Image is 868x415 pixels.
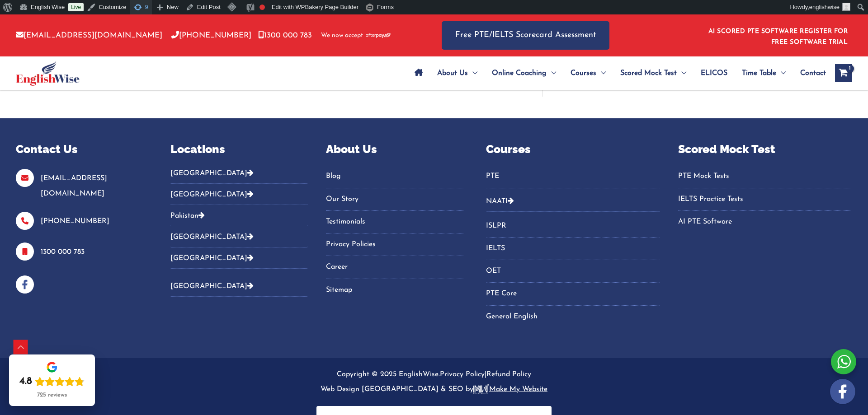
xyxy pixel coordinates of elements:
[547,57,556,89] span: Menu Toggle
[486,191,660,212] button: NAATI
[486,169,660,188] nav: Menu
[19,375,85,388] div: Rating: 4.8 out of 5
[473,386,547,393] u: Make My Website
[486,286,660,301] a: PTE Core
[41,175,107,197] a: [EMAIL_ADDRESS][DOMAIN_NAME]
[326,169,463,298] nav: Menu
[486,141,660,336] aside: Footer Widget 4
[16,61,80,86] img: cropped-ew-logo
[492,57,547,89] span: Online Coaching
[170,247,308,269] button: [GEOGRAPHIC_DATA]
[486,219,660,233] a: ISLPR
[809,4,840,10] span: englishwise
[793,57,826,89] a: Contact
[437,57,468,89] span: About Us
[16,141,148,158] p: Contact Us
[620,57,677,89] span: Scored Mock Test
[171,32,251,39] a: [PHONE_NUMBER]
[693,57,735,89] a: ELICOS
[259,5,265,10] div: Focus keyphrase not set
[835,64,852,82] a: View Shopping Cart, 1 items
[321,31,363,40] span: We now accept
[776,57,786,89] span: Menu Toggle
[170,226,308,247] button: [GEOGRAPHIC_DATA]
[258,32,312,39] a: 1300 000 783
[326,169,463,184] a: Blog
[486,169,660,184] a: PTE
[407,57,826,89] nav: Site Navigation: Main Menu
[321,386,547,393] a: Web Design [GEOGRAPHIC_DATA] & SEO bymake-logoMake My Website
[16,141,148,294] aside: Footer Widget 1
[742,57,776,89] span: Time Table
[37,392,67,399] div: 725 reviews
[473,384,489,394] img: make-logo
[170,169,308,184] button: [GEOGRAPHIC_DATA]
[170,275,308,297] button: [GEOGRAPHIC_DATA]
[486,241,660,256] a: IELTS
[703,21,852,50] aside: Header Widget 1
[16,275,34,294] img: facebook-blue-icons.png
[486,141,660,158] p: Courses
[678,192,852,207] a: IELTS Practice Tests
[678,169,852,184] a: PTE Mock Tests
[678,141,852,158] p: Scored Mock Test
[596,57,606,89] span: Menu Toggle
[41,248,85,256] a: 1300 000 783
[41,218,109,225] a: [PHONE_NUMBER]
[68,3,84,11] a: Live
[366,33,391,38] img: Afterpay-Logo
[486,198,508,205] a: NAATI
[170,184,308,205] button: [GEOGRAPHIC_DATA]
[468,57,477,89] span: Menu Toggle
[326,283,463,298] a: Sitemap
[735,57,793,89] a: Time TableMenu Toggle
[486,219,660,324] nav: Menu
[485,57,563,89] a: Online CoachingMenu Toggle
[842,3,850,11] img: ashok kumar
[701,57,727,89] span: ELICOS
[486,371,531,378] a: Refund Policy
[326,141,463,309] aside: Footer Widget 3
[800,57,826,89] span: Contact
[613,57,693,89] a: Scored Mock TestMenu Toggle
[708,28,848,46] a: AI SCORED PTE SOFTWARE REGISTER FOR FREE SOFTWARE TRIAL
[678,169,852,229] nav: Menu
[170,205,308,226] button: Pakistan
[170,255,254,262] a: [GEOGRAPHIC_DATA]
[677,57,686,89] span: Menu Toggle
[440,371,485,378] a: Privacy Policy
[170,283,254,290] a: [GEOGRAPHIC_DATA]
[563,57,613,89] a: CoursesMenu Toggle
[16,32,162,39] a: [EMAIL_ADDRESS][DOMAIN_NAME]
[830,379,855,404] img: white-facebook.png
[326,214,463,229] a: Testimonials
[326,192,463,207] a: Our Story
[326,141,463,158] p: About Us
[326,237,463,252] a: Privacy Policies
[16,367,852,397] p: Copyright © 2025 EnglishWise. |
[326,260,463,275] a: Career
[486,264,660,279] a: OET
[170,141,308,304] aside: Footer Widget 2
[486,309,660,324] a: General English
[442,21,609,50] a: Free PTE/IELTS Scorecard Assessment
[571,57,596,89] span: Courses
[170,141,308,158] p: Locations
[19,375,32,388] div: 4.8
[678,214,852,229] a: AI PTE Software
[430,57,485,89] a: About UsMenu Toggle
